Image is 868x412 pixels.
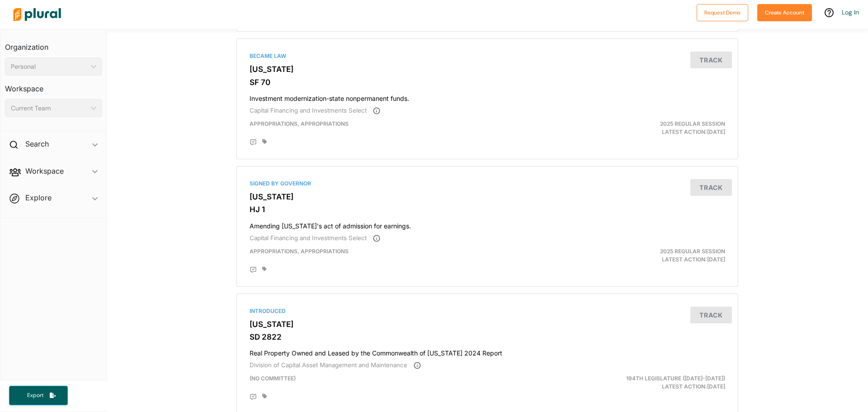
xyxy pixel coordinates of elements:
h4: Investment modernization-state nonpermanent funds. [250,90,725,103]
div: Latest Action: [DATE] [569,120,732,136]
div: Add tags [262,139,267,144]
div: Current Team [11,104,87,113]
button: Track [690,179,732,196]
h3: [US_STATE] [250,65,725,74]
div: Add Position Statement [250,266,257,274]
button: Create Account [757,4,812,21]
h2: Search [25,139,49,149]
h3: SD 2822 [250,332,725,341]
div: Became Law [250,52,725,60]
div: Add tags [262,393,267,399]
div: Latest Action: [DATE] [569,247,732,264]
h4: Amending [US_STATE]'s act of admission for earnings. [250,218,725,230]
div: Latest Action: [DATE] [569,374,732,391]
span: 2025 Regular Session [660,120,725,127]
span: Capital Financing and Investments Select [250,234,367,242]
div: Introduced [250,307,725,315]
div: Add Position Statement [250,139,257,146]
h3: [US_STATE] [250,320,725,329]
div: Personal [11,62,87,71]
span: Capital Financing and Investments Select [250,107,367,114]
h4: Real Property Owned and Leased by the Commonwealth of [US_STATE] 2024 Report [250,345,725,357]
button: Track [690,307,732,323]
h3: Organization [5,34,102,54]
h3: SF 70 [250,78,725,87]
div: (no committee) [243,374,569,391]
span: Appropriations, Appropriations [250,120,349,127]
a: Log In [842,8,859,16]
span: Division of Capital Asset Management and Maintenance [250,361,407,369]
span: Appropriations, Appropriations [250,248,349,255]
span: 194th Legislature ([DATE]-[DATE]) [626,375,725,382]
h3: HJ 1 [250,205,725,214]
button: Export [9,386,68,405]
span: 2025 Regular Session [660,248,725,255]
h3: [US_STATE] [250,192,725,201]
div: Add Position Statement [250,393,257,401]
div: Signed by Governor [250,180,725,188]
div: Add tags [262,266,267,272]
a: Request Demo [697,7,748,17]
h3: Workspace [5,76,102,95]
span: Export [21,392,50,399]
button: Track [690,52,732,68]
a: Create Account [757,7,812,17]
button: Request Demo [697,4,748,21]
